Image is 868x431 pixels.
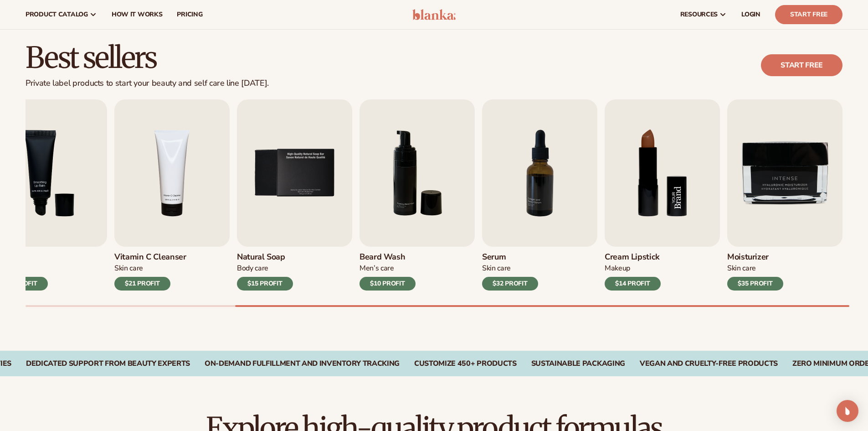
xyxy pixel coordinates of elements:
div: $35 PROFIT [727,277,783,291]
a: Start Free [775,5,842,24]
div: SUSTAINABLE PACKAGING [531,359,625,368]
div: $32 PROFIT [482,277,538,291]
a: Start free [761,54,842,76]
div: $15 PROFIT [237,277,293,291]
div: CUSTOMIZE 450+ PRODUCTS [414,359,517,368]
h3: Vitamin C Cleanser [114,252,186,262]
div: Makeup [605,264,661,273]
div: $21 PROFIT [114,277,170,291]
a: 6 / 9 [360,99,475,291]
a: 5 / 9 [237,99,352,291]
span: resources [680,11,718,18]
span: pricing [177,11,202,18]
div: Skin Care [727,264,783,273]
a: 8 / 9 [605,99,720,291]
div: $14 PROFIT [605,277,661,291]
div: On-Demand Fulfillment and Inventory Tracking [205,359,400,368]
h3: Natural Soap [237,252,293,262]
div: Dedicated Support From Beauty Experts [26,359,190,368]
h2: Best sellers [26,42,269,73]
img: Shopify Image 12 [605,99,720,247]
img: logo [412,9,456,20]
a: 7 / 9 [482,99,597,291]
h3: Moisturizer [727,252,783,262]
a: 9 / 9 [727,99,842,291]
span: LOGIN [741,11,760,18]
div: Skin Care [482,264,538,273]
div: Open Intercom Messenger [837,400,858,422]
div: Skin Care [114,264,186,273]
span: product catalog [26,11,88,18]
h3: Beard Wash [360,252,416,262]
div: Body Care [237,264,293,273]
h3: Cream Lipstick [605,252,661,262]
span: How It Works [112,11,163,18]
div: Private label products to start your beauty and self care line [DATE]. [26,78,269,88]
div: VEGAN AND CRUELTY-FREE PRODUCTS [640,359,778,368]
a: 4 / 9 [114,99,230,291]
h3: Serum [482,252,538,262]
div: Men’s Care [360,264,416,273]
div: $10 PROFIT [360,277,416,291]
